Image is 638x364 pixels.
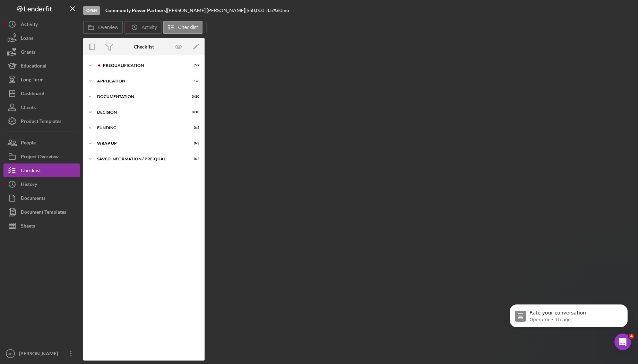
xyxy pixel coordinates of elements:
[13,193,95,201] div: Rate your conversation
[97,110,182,114] div: Decision
[141,25,157,30] label: Activity
[105,7,166,13] b: Community Power Partners
[6,185,133,234] div: Operator says…
[44,221,50,227] button: Start recording
[5,3,18,16] button: go back
[3,191,80,205] button: Documents
[21,163,41,179] div: Checklist
[6,142,69,157] div: You're very welcome!
[109,3,122,16] button: Home
[21,205,66,221] div: Document Templates
[187,79,199,83] div: 1 / 6
[124,21,161,34] button: Activity
[97,126,182,130] div: Funding
[11,24,108,71] div: We just met with [PERSON_NAME] and got the connection re-established. Could you please tell your ...
[277,8,289,13] div: 60 mo
[3,59,80,73] a: Educational
[97,157,182,161] div: Saved Information / Pre-Qual
[6,9,114,92] div: Hi [PERSON_NAME]We just met with [PERSON_NAME] and got the connection re-established. Could you p...
[6,142,133,163] div: Christina says…
[187,141,199,145] div: 0 / 3
[21,73,44,88] div: Long-Term
[167,8,247,13] div: [PERSON_NAME] [PERSON_NAME] |
[97,141,182,145] div: Wrap up
[3,177,80,191] button: History
[3,45,80,59] button: Grants
[31,102,128,122] div: Thank you, [PERSON_NAME]. Will do and report back to you if there are any further issues.
[21,45,35,61] div: Grants
[31,126,128,133] div: J R
[97,95,182,99] div: Documentation
[266,8,277,13] div: 8.5 %
[187,157,199,161] div: 0 / 2
[17,347,62,362] div: [PERSON_NAME]
[163,21,202,34] button: Checklist
[3,136,80,150] button: People
[122,3,134,15] div: Close
[3,219,80,233] button: Sheets
[11,81,108,88] div: [PERSON_NAME]
[21,177,37,193] div: History
[6,200,133,219] textarea: Message…
[3,100,80,114] button: Clients
[3,17,80,31] button: Activity
[34,9,86,16] p: The team can also help
[21,59,46,74] div: Educational
[21,17,38,33] div: Activity
[33,221,38,227] button: Upload attachment
[6,98,133,142] div: J says…
[21,31,33,47] div: Loans
[6,9,133,98] div: Christina says…
[3,150,80,163] a: Project Overview
[22,221,27,227] button: Gif picker
[187,126,199,130] div: 0 / 5
[3,114,80,128] button: Product Templates
[3,163,80,177] button: Checklist
[21,87,44,102] div: Dashboard
[134,44,154,50] div: Checklist
[21,191,45,207] div: Documents
[119,219,130,230] button: Send a message…
[11,167,108,180] div: Help [PERSON_NAME] understand how they’re doing:
[187,110,199,114] div: 0 / 10
[21,136,36,151] div: People
[103,63,182,68] div: Prequalification
[83,21,123,34] button: Overview
[83,6,100,15] div: Open
[499,290,638,345] iframe: Intercom notifications message
[247,7,264,13] span: $50,000
[6,163,133,185] div: Operator says…
[34,3,58,9] h1: Operator
[11,74,108,81] div: Best,
[3,31,80,45] button: Loans
[187,95,199,99] div: 0 / 20
[3,347,80,361] button: JD[PERSON_NAME]
[614,334,631,350] iframe: Intercom live chat
[3,205,80,219] button: Document Templates
[3,73,80,87] button: Long-Term
[6,163,114,185] div: Help [PERSON_NAME] understand how they’re doing:
[25,98,133,136] div: Thank you, [PERSON_NAME]. Will do and report back to you if there are any further issues.J R
[21,150,59,165] div: Project Overview
[97,79,182,83] div: Application
[178,25,198,30] label: Checklist
[21,100,36,116] div: Clients
[20,4,31,15] img: Profile image for Operator
[105,8,167,13] div: |
[11,146,63,153] div: You're very welcome!
[3,87,80,100] button: Dashboard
